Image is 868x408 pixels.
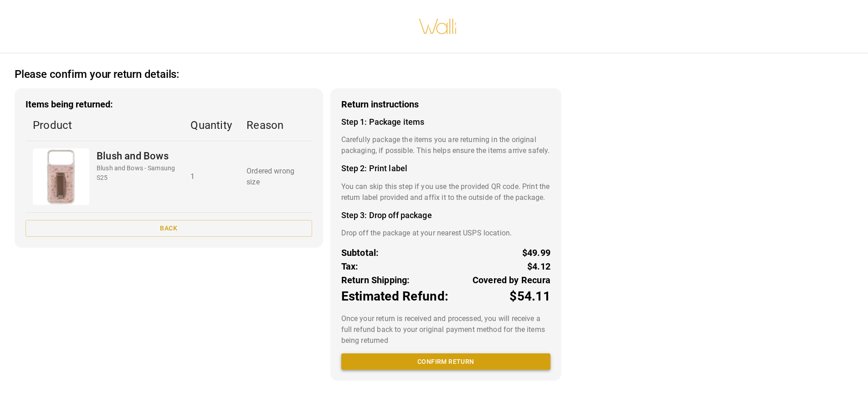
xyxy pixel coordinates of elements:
p: $54.11 [509,287,550,306]
p: Return Shipping: [341,273,410,287]
p: Ordered wrong size [247,166,304,188]
p: Covered by Recura [473,273,550,287]
p: Blush and Bows [97,148,176,163]
p: Product [33,117,176,133]
p: Drop off the package at your nearest USPS location. [341,228,550,239]
p: Quantity [190,117,232,133]
p: Reason [247,117,304,133]
p: Once your return is received and processed, you will receive a full refund back to your original ... [341,313,550,346]
h4: Step 3: Drop off package [341,210,550,220]
p: Blush and Bows - Samsung S25 [97,163,176,183]
p: Carefully package the items you are returning in the original packaging, if possible. This helps ... [341,134,550,156]
p: Estimated Refund: [341,287,448,306]
h4: Step 2: Print label [341,163,550,173]
p: 1 [190,171,232,182]
button: Back [26,220,312,237]
p: Subtotal: [341,246,379,260]
h3: Items being returned: [26,99,312,110]
p: $49.99 [522,246,550,260]
img: walli-inc.myshopify.com [418,7,457,46]
h4: Step 1: Package items [341,117,550,127]
p: $4.12 [527,260,550,273]
h3: Return instructions [341,99,550,110]
p: Tax: [341,260,359,273]
h2: Please confirm your return details: [15,68,179,81]
button: Confirm return [341,353,550,370]
p: You can skip this step if you use the provided QR code. Print the return label provided and affix... [341,181,550,203]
